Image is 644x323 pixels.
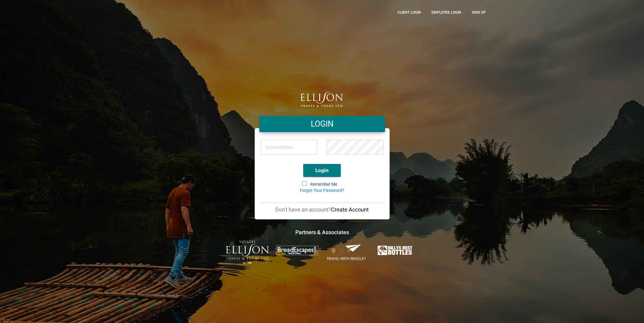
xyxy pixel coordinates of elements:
[261,206,384,213] p: Don't have an account?
[275,245,319,256] img: broadescapes.png
[300,92,344,107] img: logo.png
[374,244,418,257] img: Billys-Best-Bottles.png
[303,181,342,188] label: Remember Me
[154,228,490,236] h4: Partners & Associates
[467,5,490,20] a: Sign up
[325,244,369,261] img: Travel-With-Bradley.png
[303,164,341,177] button: Login
[300,188,344,193] a: Forgot Your Password?
[331,206,369,213] a: Create Account
[393,5,425,20] a: CLient Login
[427,5,466,20] a: Employee Login
[226,241,270,264] img: ET-Voyages-text-colour-Logo-with-est.png
[264,118,381,130] h4: LOGIN
[261,140,318,155] input: Email Address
